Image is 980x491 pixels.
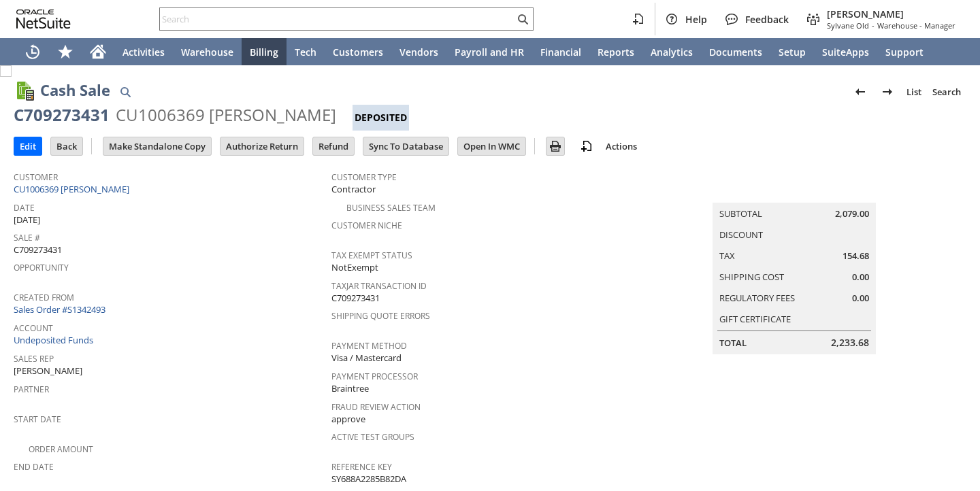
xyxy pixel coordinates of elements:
[14,171,58,183] a: Customer
[578,138,595,154] img: add-record.svg
[827,7,955,20] span: [PERSON_NAME]
[250,46,278,58] span: Billing
[901,81,927,103] a: List
[779,46,806,58] span: Setup
[331,461,392,473] a: Reference Key
[835,207,869,220] span: 2,079.00
[331,431,414,443] a: Active Test Groups
[181,46,233,58] span: Warehouse
[29,443,93,455] a: Order Amount
[745,13,789,26] span: Feedback
[173,38,242,65] a: Warehouse
[40,79,110,101] h1: Cash Sale
[353,105,409,131] div: Deposited
[160,11,514,27] input: Search
[827,20,869,31] span: Sylvane Old
[546,137,564,155] input: Print
[313,137,354,155] input: Refund
[14,353,54,365] a: Sales Rep
[540,46,581,58] span: Financial
[49,38,82,65] div: Shortcuts
[331,292,380,305] span: C709273431
[331,401,421,413] a: Fraud Review Action
[14,384,49,395] a: Partner
[14,292,74,303] a: Created From
[651,46,693,58] span: Analytics
[331,340,407,352] a: Payment Method
[220,137,304,155] input: Authorize Return
[333,46,383,58] span: Customers
[852,271,869,284] span: 0.00
[770,38,814,65] a: Setup
[719,313,791,325] a: Gift Certificate
[82,38,114,65] a: Home
[446,38,532,65] a: Payroll and HR
[547,138,563,154] img: Print
[598,46,634,58] span: Reports
[843,250,869,263] span: 154.68
[14,262,69,273] a: Opportunity
[852,84,868,100] img: Previous
[391,38,446,65] a: Vendors
[589,38,642,65] a: Reports
[877,38,932,65] a: Support
[927,81,966,103] a: Search
[16,38,49,65] a: Recent Records
[331,261,378,274] span: NotExempt
[331,280,427,292] a: TaxJar Transaction ID
[642,38,701,65] a: Analytics
[685,13,707,26] span: Help
[532,38,589,65] a: Financial
[331,183,376,196] span: Contractor
[346,202,436,214] a: Business Sales Team
[455,46,524,58] span: Payroll and HR
[14,461,54,473] a: End Date
[114,38,173,65] a: Activities
[331,171,397,183] a: Customer Type
[885,46,924,58] span: Support
[14,232,40,243] a: Sale #
[331,250,412,261] a: Tax Exempt Status
[872,20,875,31] span: -
[331,473,406,486] span: SY688A2285B82DA
[295,46,316,58] span: Tech
[331,352,402,365] span: Visa / Mastercard
[331,310,430,322] a: Shipping Quote Errors
[57,44,73,60] svg: Shortcuts
[14,214,40,226] span: [DATE]
[14,137,42,155] input: Edit
[331,382,369,395] span: Braintree
[701,38,770,65] a: Documents
[879,84,896,100] img: Next
[719,207,762,220] a: Subtotal
[14,334,93,346] a: Undeposited Funds
[16,10,71,29] svg: logo
[51,137,82,155] input: Back
[719,292,795,304] a: Regulatory Fees
[719,271,784,283] a: Shipping Cost
[709,46,762,58] span: Documents
[122,46,165,58] span: Activities
[14,202,35,214] a: Date
[713,181,876,203] caption: Summary
[14,365,82,377] span: [PERSON_NAME]
[514,11,531,27] svg: Search
[331,413,365,426] span: approve
[287,38,325,65] a: Tech
[458,137,525,155] input: Open In WMC
[14,104,110,126] div: C709273431
[719,228,763,241] a: Discount
[363,137,448,155] input: Sync To Database
[831,336,869,350] span: 2,233.68
[719,337,747,349] a: Total
[117,84,133,100] img: Quick Find
[331,371,418,382] a: Payment Processor
[331,220,402,231] a: Customer Niche
[719,250,735,262] a: Tax
[325,38,391,65] a: Customers
[103,137,211,155] input: Make Standalone Copy
[24,44,41,60] svg: Recent Records
[814,38,877,65] a: SuiteApps
[399,46,438,58] span: Vendors
[14,243,62,256] span: C709273431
